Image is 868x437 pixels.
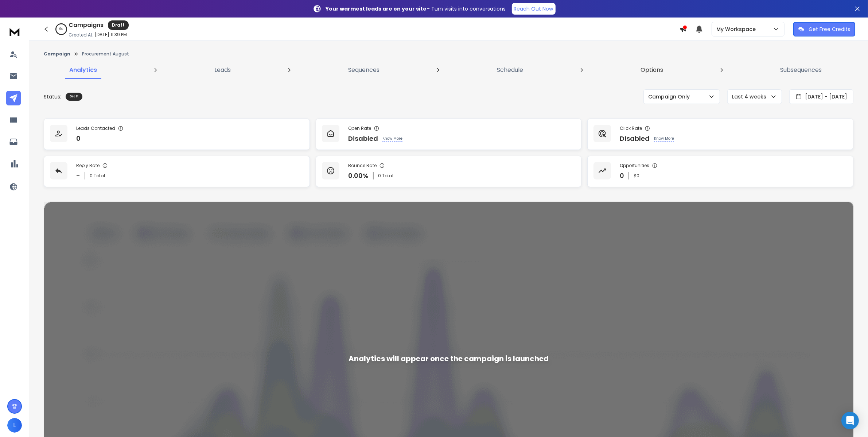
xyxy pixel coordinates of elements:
a: Reach Out Now [512,3,556,15]
p: Subsequences [781,66,822,74]
p: Bounce Rate [348,163,377,169]
strong: Your warmest leads are on your site [326,5,427,12]
p: $ 0 [634,173,639,179]
p: 0 Total [90,173,105,179]
p: 0 % [59,27,63,31]
button: Campaign [44,51,70,57]
p: 0 Total [378,173,393,179]
p: 0 [76,134,81,144]
p: 0.00 % [348,171,369,181]
a: Reply Rate-0 Total [44,156,310,187]
p: Analytics [69,66,97,74]
a: Bounce Rate0.00%0 Total [316,156,582,187]
p: - [76,171,80,181]
p: My Workspace [716,26,759,33]
a: Click RateDisabledKnow More [587,119,853,150]
p: Schedule [497,66,523,74]
a: Schedule [493,61,528,79]
p: – Turn visits into conversations [326,5,506,12]
a: Opportunities0$0 [587,156,853,187]
p: Reach Out Now [514,5,553,12]
p: Reply Rate [76,163,100,169]
button: Get Free Credits [793,22,855,36]
div: Draft [108,20,129,30]
p: Get Free Credits [809,26,850,33]
a: Sequences [344,61,384,79]
button: L [7,418,22,433]
p: Know More [382,136,402,142]
p: Open Rate [348,125,371,131]
img: logo [7,25,22,38]
h1: Campaigns [69,21,104,30]
p: Leads [214,66,231,74]
p: Opportunities [620,163,649,169]
p: Created At: [69,32,93,38]
p: Procurement August [82,51,129,57]
a: Leads [210,61,235,79]
p: Know More [654,136,674,142]
a: Subsequences [776,61,826,79]
p: Options [641,66,663,74]
a: Options [636,61,667,79]
p: Last 4 weeks [732,93,769,100]
div: Draft [66,93,82,101]
button: [DATE] - [DATE] [789,89,853,104]
a: Analytics [65,61,101,79]
p: Click Rate [620,125,642,131]
p: Leads Contacted [76,125,115,131]
p: Sequences [348,66,379,74]
p: Disabled [620,134,650,144]
p: Campaign Only [648,93,693,100]
div: Analytics will appear once the campaign is launched [349,353,549,364]
p: 0 [620,171,624,181]
p: [DATE] 11:39 PM [95,32,127,38]
p: Disabled [348,134,378,144]
a: Leads Contacted0 [44,119,310,150]
p: Status: [44,93,61,100]
div: Open Intercom Messenger [841,412,859,429]
a: Open RateDisabledKnow More [316,119,582,150]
